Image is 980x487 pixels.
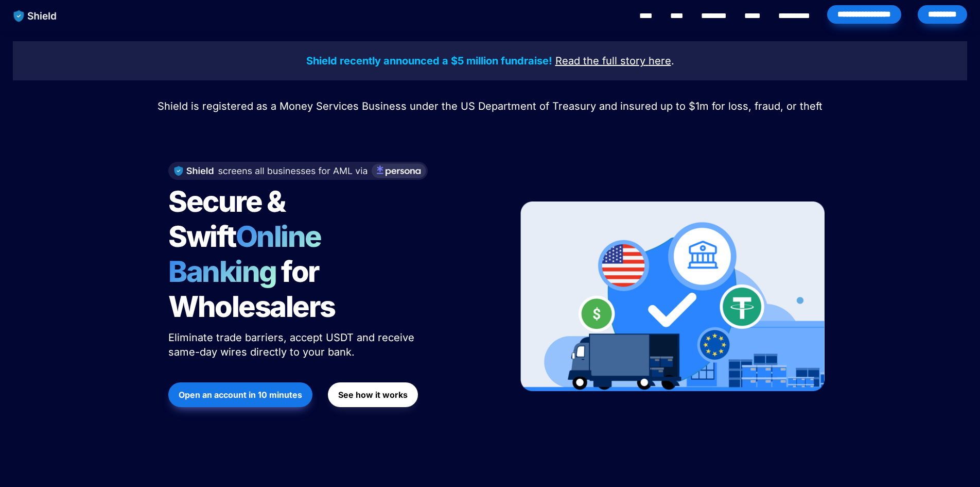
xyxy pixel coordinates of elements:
button: See how it works [328,382,418,407]
img: website logo [9,5,62,27]
strong: Shield recently announced a $5 million fundraise! [306,55,552,67]
a: Read the full story [555,56,645,66]
span: for Wholesalers [168,254,335,324]
span: Online Banking [168,219,331,289]
strong: Open an account in 10 minutes [179,390,302,400]
span: Shield is registered as a Money Services Business under the US Department of Treasury and insured... [157,100,822,112]
strong: See how it works [338,390,408,400]
a: Open an account in 10 minutes [168,377,312,412]
a: here [649,56,671,66]
u: here [649,55,671,67]
a: See how it works [328,377,418,412]
button: Open an account in 10 minutes [168,382,312,407]
span: . [671,55,674,67]
u: Read the full story [555,55,645,67]
span: Secure & Swift [168,184,290,254]
span: Eliminate trade barriers, accept USDT and receive same-day wires directly to your bank. [168,331,417,358]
